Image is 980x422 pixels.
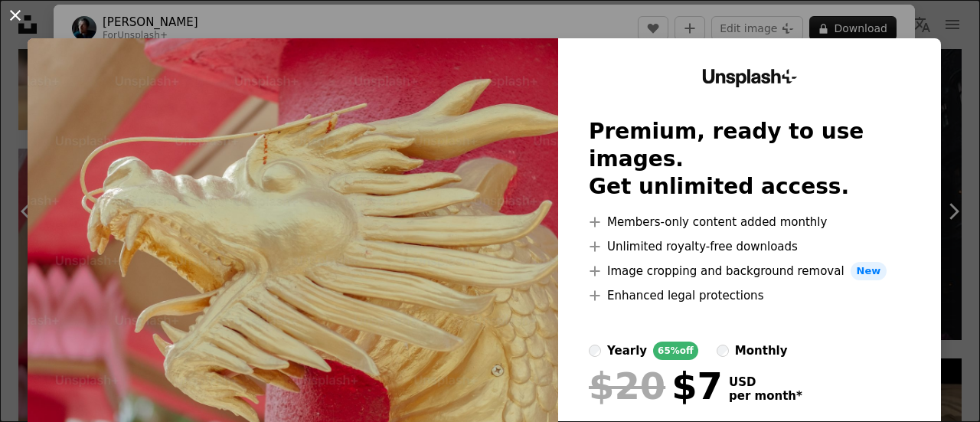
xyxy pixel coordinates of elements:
input: monthly [717,345,729,357]
li: Unlimited royalty-free downloads [589,237,910,256]
div: $7 [589,366,723,406]
input: yearly65%off [589,345,601,357]
div: yearly [607,342,647,360]
li: Image cropping and background removal [589,262,910,280]
span: New [851,262,887,280]
div: 65% off [653,342,698,360]
div: monthly [735,342,788,360]
span: per month * [729,389,802,403]
li: Members-only content added monthly [589,213,910,231]
h2: Premium, ready to use images. Get unlimited access. [589,118,910,201]
span: USD [729,375,802,389]
span: $20 [589,366,665,406]
li: Enhanced legal protections [589,286,910,305]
